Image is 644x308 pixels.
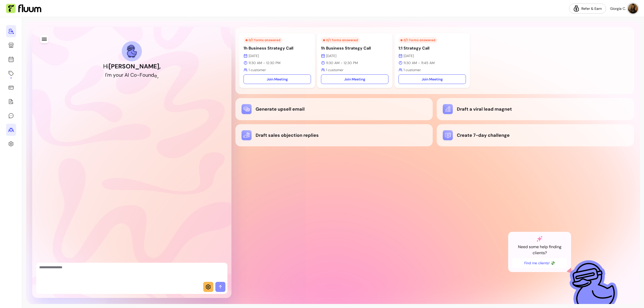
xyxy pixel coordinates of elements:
p: [DATE] [398,53,466,58]
div: o [142,71,145,78]
h1: Hi [103,62,161,70]
p: [DATE] [244,53,311,58]
a: My Page [6,39,16,51]
div: u [119,71,122,78]
span: Giorgia C. [610,6,626,11]
div: d [151,71,154,78]
div: n [148,71,151,78]
a: Sales [6,81,16,94]
div: u [145,71,148,78]
p: 1h Business Strategy Call [321,45,388,51]
p: 1 customer [244,67,311,72]
a: My Messages [6,110,16,122]
div: Draft a viral lead magnet [443,104,628,114]
a: Clients [6,124,16,136]
a: Offerings [6,67,16,79]
div: o [134,71,137,78]
textarea: Ask me anything... [39,265,224,280]
div: y [113,71,116,78]
img: Fluum Logo [6,4,41,13]
div: Draft sales objection replies [242,130,427,140]
img: Draft sales objection replies [242,130,252,140]
p: 11:30 AM - 12:30 PM [321,60,388,65]
a: Join Meeting [321,74,388,84]
div: A [125,71,128,78]
div: m [107,71,112,78]
img: Generate upsell email [242,104,252,114]
img: AI Co-Founder avatar [127,45,137,58]
p: 11:30 AM - 11:45 AM [398,60,466,65]
a: Join Meeting [398,74,466,84]
a: Join Meeting [244,74,311,84]
div: C [130,71,134,78]
a: Refer & Earn [569,4,606,14]
div: o [116,71,119,78]
b: [PERSON_NAME] , [109,62,161,70]
a: Settings [6,138,16,150]
p: 1 customer [321,67,388,72]
a: Calendar [6,53,16,65]
div: F [140,71,142,78]
a: Home [6,25,16,37]
div: I [105,71,106,78]
div: 0 / 1 forms answered [398,37,437,43]
p: Need some help finding clients? [512,244,567,256]
button: avatarGiorgia C. [610,4,638,14]
p: 1h Business Strategy Call [244,45,311,51]
p: [DATE] [321,53,388,58]
p: 1:1 Strategy Call [398,45,466,51]
div: ' [106,71,107,78]
div: Generate upsell email [242,104,427,114]
div: Create 7-day challenge [443,130,628,140]
img: avatar [628,4,638,14]
img: Draft a viral lead magnet [443,104,453,114]
div: - [137,71,140,78]
img: AI Co-Founder gradient star [537,236,543,242]
div: I [128,71,129,78]
div: 0 / 1 forms answered [321,37,360,43]
p: 11:30 AM - 12:30 PM [244,60,311,65]
a: Forms [6,96,16,108]
div: 0 / 1 forms answered [244,37,283,43]
p: 1 customer [398,67,466,72]
div: r [122,71,123,78]
h2: I'm your AI Co-Founder [105,71,159,78]
button: Find me clients! 💸 [512,258,567,268]
div: r [157,75,159,82]
img: Create 7-day challenge [443,130,453,140]
div: e [154,72,157,79]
